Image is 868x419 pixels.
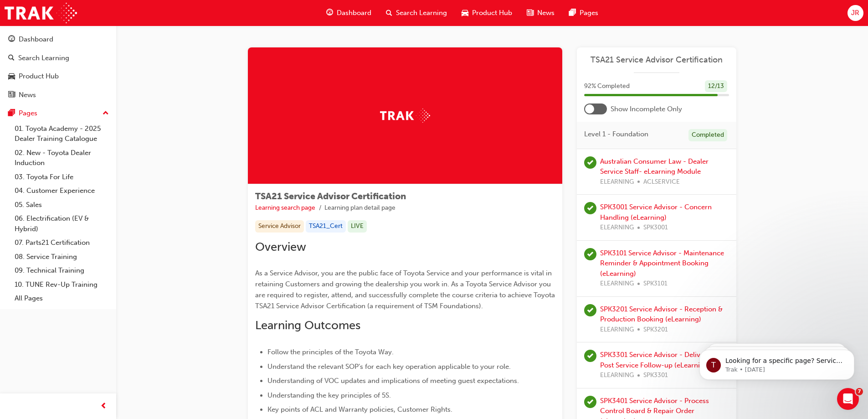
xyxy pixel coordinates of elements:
[4,68,113,85] a: Product Hub
[103,108,109,119] span: up-icon
[584,55,729,65] a: TSA21 Service Advisor Certification
[255,204,315,212] a: Learning search page
[19,90,36,100] div: News
[267,362,511,371] span: Understand the relevant SOP's for each key operation applicable to your role.
[600,305,723,324] a: SPK3201 Service Advisor - Reception & Production Booking (eLearning)
[348,220,367,233] div: LIVE
[324,203,395,213] li: Learning plan detail page
[11,212,113,236] a: 06. Electrification (EV & Hybrid)
[8,109,15,118] span: pages-icon
[255,318,360,332] span: Learning Outcomes
[584,129,648,140] span: Level 1 - Foundation
[8,36,15,44] span: guage-icon
[580,8,598,18] span: Pages
[8,72,15,81] span: car-icon
[380,109,430,123] img: Trak
[4,31,113,48] a: Dashboard
[4,87,113,103] a: News
[8,54,15,62] span: search-icon
[255,269,557,310] span: As a Service Advisor, you are the public face of Toyota Service and your performance is vital in ...
[19,108,37,119] div: Pages
[584,81,630,92] span: 92 % Completed
[255,191,406,202] span: TSA21 Service Advisor Certification
[600,370,634,381] span: ELEARNING
[4,50,113,67] a: Search Learning
[600,203,712,222] a: SPK3001 Service Advisor - Concern Handling (eLearning)
[600,177,634,187] span: ELEARNING
[4,105,113,122] button: Pages
[454,4,519,22] a: car-iconProduct Hub
[600,351,717,369] a: SPK3301 Service Advisor - Delivery & Post Service Follow-up (eLearning)
[643,279,668,289] span: SPK3101
[386,7,392,19] span: search-icon
[611,104,682,114] span: Show Incomplete Only
[584,304,596,316] span: learningRecordVerb_COMPLETE-icon
[11,198,113,212] a: 05. Sales
[11,170,113,184] a: 03. Toyota For Life
[267,391,391,399] span: Understanding the key principles of 5S.
[584,396,596,408] span: learningRecordVerb_COMPLETE-icon
[600,325,634,335] span: ELEARNING
[18,53,69,63] div: Search Learning
[643,370,668,381] span: SPK3301
[11,264,113,278] a: 09. Technical Training
[11,122,113,146] a: 01. Toyota Academy - 2025 Dealer Training Catalogue
[643,222,668,233] span: SPK3001
[379,4,454,22] a: search-iconSearch Learning
[686,331,868,394] iframe: Intercom notifications message
[100,401,107,412] span: prev-icon
[600,222,634,233] span: ELEARNING
[569,7,576,19] span: pages-icon
[472,8,512,18] span: Product Hub
[11,278,113,292] a: 10. TUNE Rev-Up Training
[11,291,113,305] a: All Pages
[306,220,346,233] div: TSA21_Cert
[584,350,596,362] span: learningRecordVerb_COMPLETE-icon
[4,29,113,105] button: DashboardSearch LearningProduct HubNews
[11,184,113,198] a: 04. Customer Experience
[600,157,709,176] a: Australian Consumer Law - Dealer Service Staff- eLearning Module
[19,34,53,45] div: Dashboard
[337,8,371,18] span: Dashboard
[851,8,859,18] span: JR
[19,71,59,82] div: Product Hub
[319,4,379,22] a: guage-iconDashboard
[11,146,113,170] a: 02. New - Toyota Dealer Induction
[584,248,596,260] span: learningRecordVerb_COMPLETE-icon
[705,80,727,93] div: 12 / 13
[600,279,634,289] span: ELEARNING
[643,177,680,187] span: ACLSERVICE
[856,388,863,395] span: 7
[643,325,668,335] span: SPK3201
[396,8,447,18] span: Search Learning
[267,405,452,414] span: Key points of ACL and Warranty policies, Customer Rights.
[267,348,394,356] span: Follow the principles of the Toyota Way.
[837,388,859,410] iframe: Intercom live chat
[5,3,77,23] img: Trak
[519,4,562,22] a: news-iconNews
[527,7,534,19] span: news-icon
[600,249,724,278] a: SPK3101 Service Advisor - Maintenance Reminder & Appointment Booking (eLearning)
[562,4,606,22] a: pages-iconPages
[255,240,306,254] span: Overview
[11,250,113,264] a: 08. Service Training
[8,91,15,99] span: news-icon
[537,8,555,18] span: News
[584,202,596,214] span: learningRecordVerb_COMPLETE-icon
[847,5,863,21] button: JR
[688,129,727,141] div: Completed
[462,7,468,19] span: car-icon
[267,377,519,385] span: Understanding of VOC updates and implications of meeting guest expectations.
[255,220,304,233] div: Service Advisor
[326,7,333,19] span: guage-icon
[11,236,113,250] a: 07. Parts21 Certification
[584,156,596,169] span: learningRecordVerb_PASS-icon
